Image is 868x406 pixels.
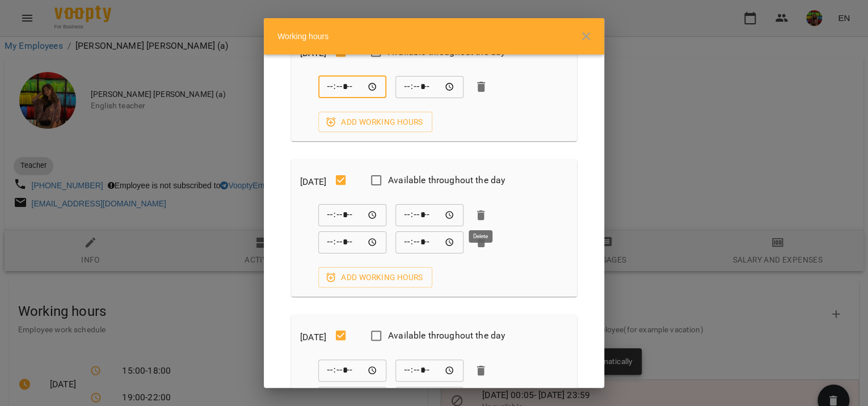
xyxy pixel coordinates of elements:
div: From [318,204,386,227]
h6: [DATE] [300,174,326,190]
button: Delete [473,78,490,95]
div: To [395,75,464,98]
div: From [318,360,386,382]
span: Available throughout the day [388,174,505,187]
span: Add working hours [327,115,423,129]
span: Add working hours [327,270,423,284]
div: From [318,75,386,98]
button: Add working hours [318,267,432,287]
div: To [395,231,464,253]
div: To [395,204,464,227]
div: From [318,231,386,253]
button: Delete [473,234,490,251]
span: Available throughout the day [388,329,505,342]
div: To [395,360,464,382]
h6: [DATE] [300,329,326,345]
button: Add working hours [318,112,432,132]
div: Working hours [264,18,604,54]
button: Delete [473,362,490,379]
